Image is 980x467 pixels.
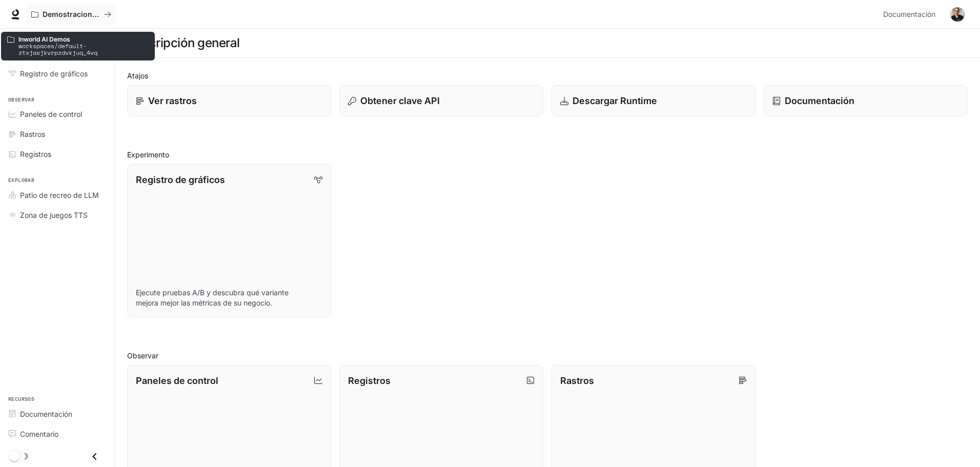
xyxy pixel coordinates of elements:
[136,288,289,307] font: Ejecute pruebas A/B y descubra qué variante mejora mejor las métricas de su negocio.
[560,375,594,386] font: Rastros
[4,145,110,163] a: Registros
[950,7,965,22] img: Avatar de usuario
[947,4,968,25] button: Avatar de usuario
[127,164,331,317] a: Registro de gráficosEjecute pruebas A/B y descubra qué variante mejora mejor las métricas de su n...
[127,351,158,360] font: Observar
[360,95,440,106] font: Obtener clave API
[43,10,167,18] font: Demostraciones de IA en el mundo
[4,405,110,423] a: Documentación
[4,425,110,443] a: Comentario
[764,85,968,116] a: Documentación
[20,110,82,118] font: Paneles de control
[552,85,756,116] a: Descargar Runtime
[20,130,45,138] font: Rastros
[20,410,72,418] font: Documentación
[879,4,943,25] a: Documentación
[20,430,58,438] font: Comentario
[83,446,106,467] button: Cerrar cajón
[9,450,19,461] span: Alternar modo oscuro
[4,186,110,204] a: Patio de recreo de LLM
[20,69,88,78] font: Registro de gráficos
[27,4,116,25] button: Todos los espacios de trabajo
[4,65,110,83] a: Registro de gráficos
[148,95,197,106] font: Ver rastros
[883,10,935,18] font: Documentación
[4,206,110,224] a: Zona de juegos TTS
[136,375,218,386] font: Paneles de control
[8,96,34,103] font: Observar
[20,150,51,158] font: Registros
[136,174,225,185] font: Registro de gráficos
[127,71,148,80] font: Atajos
[8,177,34,184] font: Explorar
[573,95,657,106] font: Descargar Runtime
[785,95,854,106] font: Documentación
[127,35,240,50] font: Descripción general
[18,43,149,56] p: workspaces/default-ztxjasjkvrpzdvkjuq_4vq
[20,211,88,219] font: Zona de juegos TTS
[4,105,110,123] a: Paneles de control
[127,150,169,159] font: Experimento
[20,191,99,199] font: Patio de recreo de LLM
[339,85,543,116] button: Obtener clave API
[8,396,34,402] font: Recursos
[18,36,149,43] p: Inworld AI Demos
[348,375,391,386] font: Registros
[4,125,110,143] a: Rastros
[127,85,331,116] a: Ver rastros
